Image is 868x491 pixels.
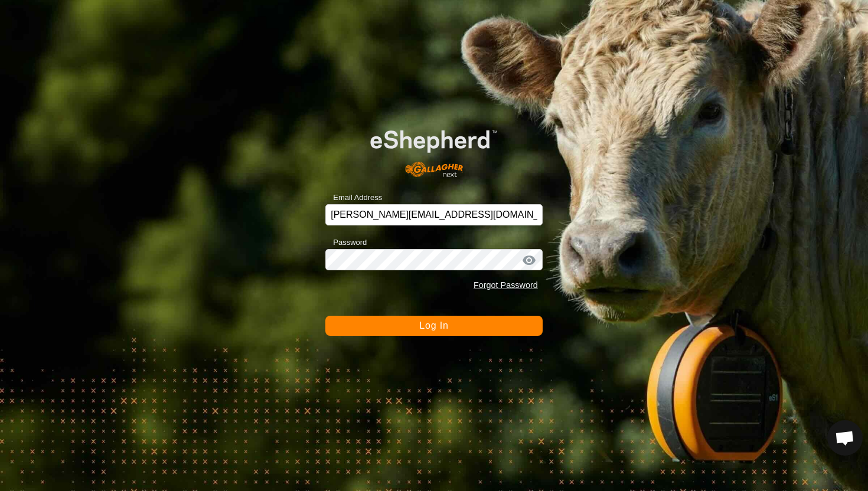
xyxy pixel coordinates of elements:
label: Password [325,237,367,248]
input: Email Address [325,204,543,225]
span: Log In [419,320,448,330]
a: Open chat [827,420,863,456]
button: Log In [325,316,543,336]
img: E-shepherd Logo [347,112,521,186]
label: Email Address [325,192,382,204]
a: Forgot Password [474,280,538,290]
